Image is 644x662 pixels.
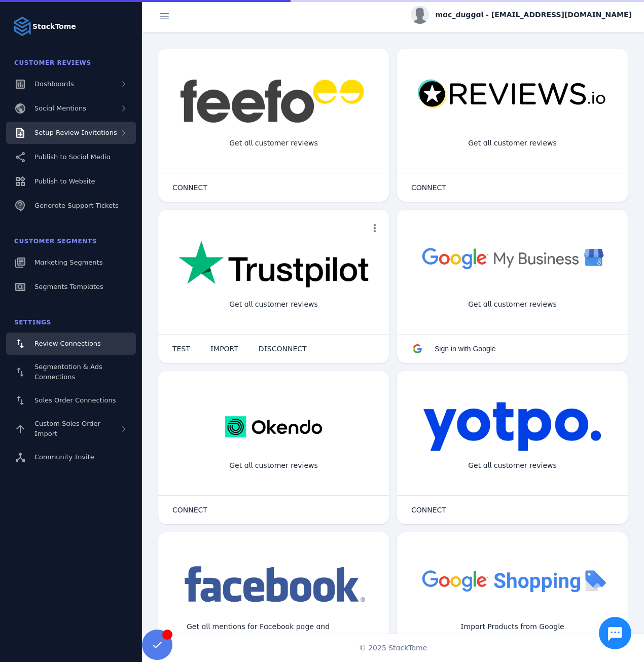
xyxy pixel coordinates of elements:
img: reviewsio.svg [417,79,607,109]
img: facebook.png [178,563,369,607]
a: Marketing Segments [6,251,136,274]
span: Segments Templates [34,283,103,290]
div: Get all customer reviews [221,291,326,318]
span: Settings [14,319,51,326]
span: Custom Sales Order Import [34,420,100,437]
span: DISCONNECT [259,345,307,352]
div: Get all mentions for Facebook page and Instagram account [178,613,369,651]
span: Generate Support Tickets [34,202,119,209]
div: Get all customer reviews [460,130,565,157]
a: Segmentation & Ads Connections [6,357,136,387]
div: Import Products from Google [452,613,572,640]
div: Get all customer reviews [221,130,326,157]
span: Publish to Social Media [34,153,111,161]
div: Get all customer reviews [460,452,565,479]
button: mac_duggal - [EMAIL_ADDRESS][DOMAIN_NAME] [411,6,632,24]
div: Get all customer reviews [221,452,326,479]
span: Dashboards [34,80,74,88]
button: TEST [162,339,200,359]
img: profile.jpg [411,6,429,24]
span: CONNECT [411,506,446,513]
img: yotpo.png [423,401,602,452]
span: Social Mentions [34,104,86,112]
a: Community Invite [6,446,136,468]
button: Sign in with Google [401,339,506,359]
span: CONNECT [172,506,207,513]
a: Review Connections [6,333,136,355]
div: Get all customer reviews [460,291,565,318]
button: CONNECT [162,500,218,520]
a: Sales Order Connections [6,389,136,412]
strong: StackTome [32,21,76,32]
span: CONNECT [172,184,207,191]
span: © 2025 StackTome [359,643,427,653]
span: IMPORT [210,345,238,352]
span: Review Connections [34,340,101,347]
img: Logo image [12,16,32,36]
button: CONNECT [401,500,456,520]
button: DISCONNECT [248,339,317,359]
span: Segmentation & Ads Connections [34,363,102,381]
span: Sales Order Connections [34,396,116,404]
span: Setup Review Invitations [34,129,117,136]
span: TEST [172,345,190,352]
button: more [365,218,385,238]
span: Customer Segments [14,238,97,245]
a: Publish to Social Media [6,146,136,168]
span: Sign in with Google [435,345,496,353]
img: okendo.webp [225,401,322,452]
span: Publish to Website [34,177,95,185]
button: CONNECT [162,177,218,198]
img: googlebusiness.png [417,240,607,276]
img: trustpilot.png [178,240,369,289]
button: IMPORT [200,339,248,359]
img: feefo.png [178,79,369,123]
a: Generate Support Tickets [6,195,136,217]
a: Segments Templates [6,276,136,298]
span: Community Invite [34,453,94,461]
span: mac_duggal - [EMAIL_ADDRESS][DOMAIN_NAME] [435,10,632,20]
span: Customer Reviews [14,59,91,66]
span: CONNECT [411,184,446,191]
a: Publish to Website [6,170,136,193]
img: googleshopping.png [417,563,607,598]
span: Marketing Segments [34,259,102,266]
button: CONNECT [401,177,456,198]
